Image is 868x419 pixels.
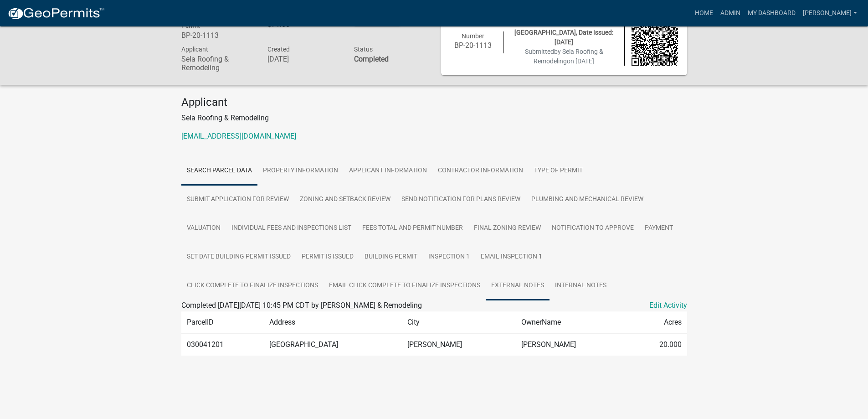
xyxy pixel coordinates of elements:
a: Notification to Approve [546,214,639,243]
a: Type of Permit [529,156,588,186]
h6: BP-20-1113 [450,41,497,50]
a: [PERSON_NAME] [799,5,861,22]
a: External Notes [486,271,550,300]
td: 20.000 [629,333,687,356]
span: Completed [DATE][DATE] 10:45 PM CDT by [PERSON_NAME] & Remodeling [181,301,422,310]
a: Inspection 1 [423,243,475,272]
td: Address [264,311,402,333]
h6: [DATE] [267,55,340,63]
a: Email Click complete to finalize inspections [324,271,486,300]
a: [EMAIL_ADDRESS][DOMAIN_NAME] [181,132,296,140]
span: Created [267,46,290,53]
a: Zoning and Setback review [294,185,396,214]
a: Applicant Information [344,156,432,186]
img: QR code [632,19,678,66]
a: Payment [639,214,678,243]
span: Status [354,46,373,53]
a: Valuation [181,214,226,243]
td: OwnerName [516,311,629,333]
span: Number [462,32,484,40]
span: Applicant [181,46,208,53]
td: City [402,311,515,333]
strong: Completed [354,55,389,63]
a: Set Date Building Permit Issued [181,243,296,272]
a: Edit Activity [649,300,687,311]
a: Admin [717,5,744,22]
span: Submitted on [DATE] [525,48,603,65]
td: [PERSON_NAME] [402,333,515,356]
a: My Dashboard [744,5,799,22]
a: Contractor Information [432,156,529,186]
a: Fees Total and Permit Number [357,214,468,243]
td: Acres [629,311,687,333]
p: Sela Roofing & Remodeling [181,113,687,124]
a: Home [691,5,717,22]
td: 030041201 [181,333,264,356]
td: [GEOGRAPHIC_DATA] [264,333,402,356]
h4: Applicant [181,96,687,109]
a: Property Information [257,156,344,186]
span: by Sela Roofing & Remodeling [534,48,603,65]
a: Individual Fees and Inspections list [226,214,357,243]
a: Plumbing and Mechanical Review [526,185,649,214]
h6: BP-20-1113 [181,31,254,40]
a: Click complete to finalize inspections [181,271,324,300]
a: Building Permit [359,243,423,272]
a: Internal Notes [550,271,612,300]
a: Send Notification for Plans Review [396,185,526,214]
a: Email Inspection 1 [475,243,548,272]
a: Submit Application for Review [181,185,294,214]
h6: Sela Roofing & Remodeling [181,55,254,72]
a: Permit is Issued [296,243,359,272]
a: Final Zoning Review [468,214,546,243]
span: [PERSON_NAME][GEOGRAPHIC_DATA], Date Issued: [DATE] [514,19,613,46]
td: ParcelID [181,311,264,333]
a: Search Parcel Data [181,156,257,186]
td: [PERSON_NAME] [516,333,629,356]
